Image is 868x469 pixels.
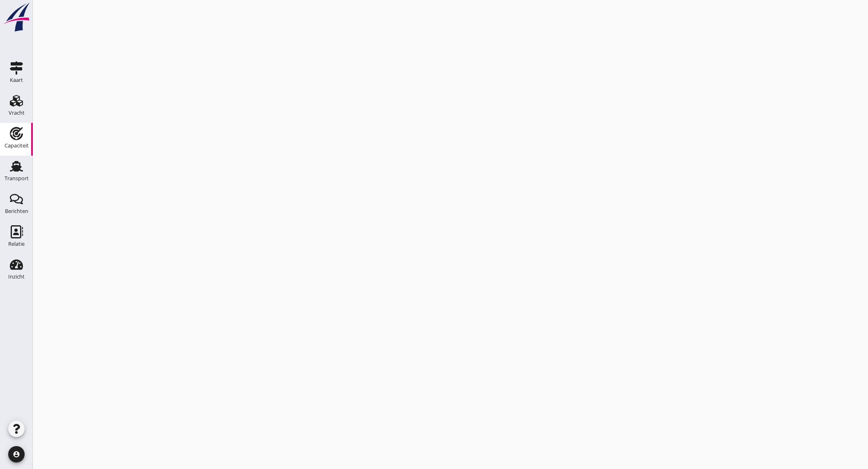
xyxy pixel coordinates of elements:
div: Inzicht [8,274,25,279]
div: Relatie [8,241,25,247]
div: Capaciteit [5,143,29,148]
img: logo-small.a267ee39.svg [2,2,31,32]
i: account_circle [8,446,25,462]
div: Vracht [9,110,25,116]
div: Kaart [10,77,23,83]
div: Berichten [5,208,28,214]
div: Transport [5,176,29,181]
